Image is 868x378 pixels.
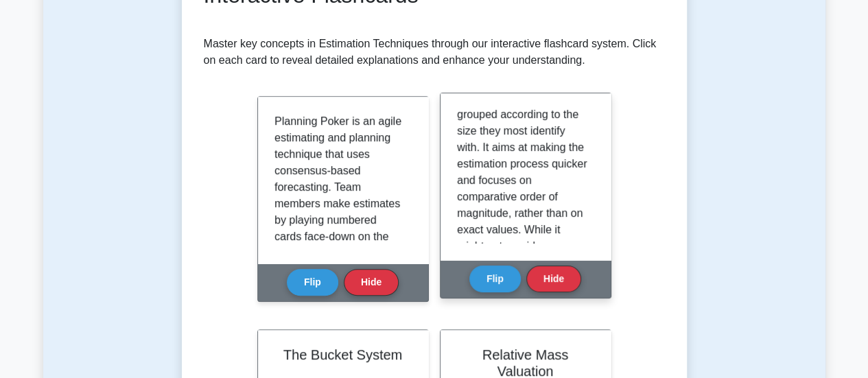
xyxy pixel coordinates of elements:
button: Hide [344,269,399,296]
button: Flip [287,269,338,296]
p: Master key concepts in Estimation Techniques through our interactive flashcard system. Click on e... [204,36,665,69]
p: T-Shirt Sizes is an effective technique used for relative sizing. The sizes are usually XS, S, M,... [457,24,589,337]
button: Hide [526,265,581,292]
button: Flip [469,265,521,292]
h2: The Bucket System [274,346,412,363]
